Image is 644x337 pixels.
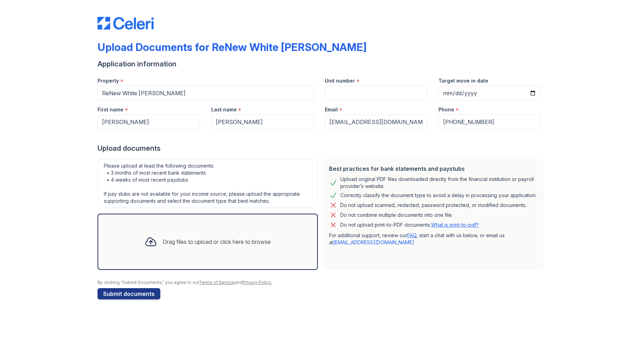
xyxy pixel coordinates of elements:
[199,280,235,285] a: Terms of Service
[211,106,237,113] label: Last name
[340,211,453,219] div: Do not combine multiple documents into one file.
[98,280,546,285] div: By clicking "Submit Documents," you agree to our and
[407,232,416,238] a: FAQ
[340,201,526,209] div: Do not upload scanned, redacted, password protected, or modified documents.
[98,59,546,69] div: Application information
[333,239,414,245] a: [EMAIL_ADDRESS][DOMAIN_NAME]
[329,232,538,246] p: For additional support, review our , start a chat with us below, or email us at
[98,41,367,53] div: Upload Documents for ReNew White [PERSON_NAME]
[98,77,119,84] label: Property
[98,288,160,299] button: Submit documents
[242,280,272,285] a: Privacy Policy.
[329,164,538,173] div: Best practices for bank statements and paystubs
[340,191,537,200] div: Correctly classify the document type to avoid a delay in processing your application.
[325,106,338,113] label: Email
[163,238,271,246] div: Drag files to upload or click here to browse
[340,221,479,228] p: Do not upload print-to-PDF documents.
[325,77,355,84] label: Unit number
[98,159,318,208] div: Please upload at least the following documents: • 3 months of most recent bank statements • 4 wee...
[438,77,488,84] label: Target move in date
[98,106,123,113] label: First name
[98,17,154,30] img: CE_Logo_Blue-a8612792a0a2168367f1c8372b55b34899dd931a85d93a1a3d3e32e68fde9ad4.png
[431,222,479,228] a: What is print-to-pdf?
[98,143,546,153] div: Upload documents
[340,176,538,190] div: Upload original PDF files downloaded directly from the financial institution or payroll provider’...
[438,106,454,113] label: Phone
